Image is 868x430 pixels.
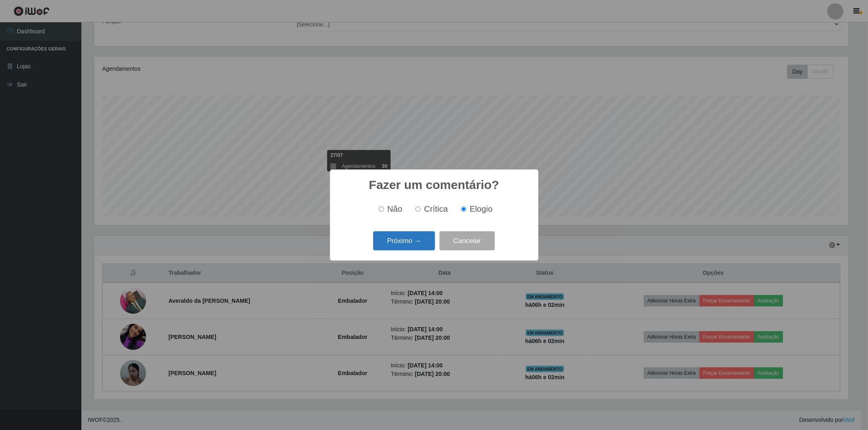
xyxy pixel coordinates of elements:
[470,204,492,213] span: Elogio
[373,231,435,250] button: Próximo →
[379,206,384,212] input: Não
[369,178,499,192] h2: Fazer um comentário?
[415,206,421,212] input: Crítica
[439,231,495,250] button: Cancelar
[461,206,466,212] input: Elogio
[387,204,402,213] span: Não
[424,204,448,213] span: Crítica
